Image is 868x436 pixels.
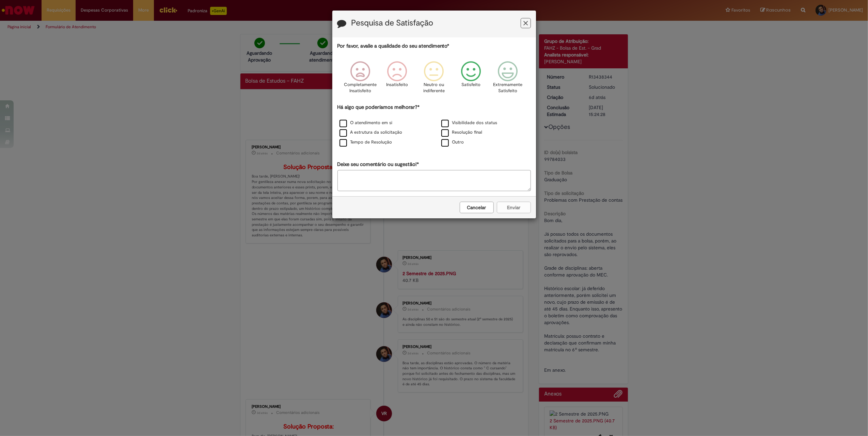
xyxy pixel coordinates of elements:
label: Pesquisa de Satisfação [351,19,433,28]
label: Tempo de Resolução [340,139,392,146]
label: Resolução final [441,129,483,136]
p: Extremamente Satisfeito [493,82,522,94]
div: Satisfeito [454,56,488,103]
label: A estrutura da solicitação [340,129,403,136]
label: Por favor, avalie a qualidade do seu atendimento* [337,43,449,50]
div: Completamente Insatisfeito [343,56,378,103]
div: Extremamente Satisfeito [490,56,525,103]
p: Insatisfeito [386,82,408,88]
label: Deixe seu comentário ou sugestão!* [337,161,419,168]
label: Outro [441,139,464,146]
p: Satisfeito [461,82,480,88]
div: Há algo que poderíamos melhorar?* [337,104,531,148]
label: O atendimento em si [340,120,393,126]
p: Completamente Insatisfeito [344,82,377,94]
label: Visibilidade dos status [441,120,498,126]
div: Insatisfeito [380,56,414,103]
button: Cancelar [460,202,494,213]
p: Neutro ou indiferente [422,82,446,94]
div: Neutro ou indiferente [416,56,451,103]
